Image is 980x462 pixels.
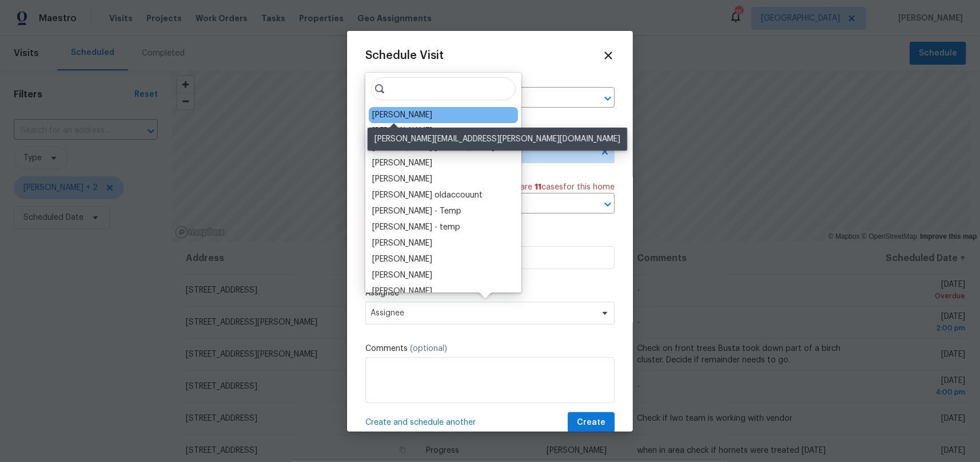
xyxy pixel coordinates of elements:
div: [PERSON_NAME] [372,270,432,281]
span: Schedule Visit [365,50,444,61]
div: [PERSON_NAME][EMAIL_ADDRESS][PERSON_NAME][DOMAIN_NAME] [368,128,627,151]
button: Open [600,90,616,106]
div: [PERSON_NAME] [372,125,432,137]
span: Create and schedule another [365,417,476,428]
span: Assignee [371,309,595,318]
div: [PERSON_NAME] [372,157,432,169]
span: Create [577,416,605,430]
span: Close [602,49,615,62]
span: 11 [535,183,541,191]
div: [PERSON_NAME] [372,254,432,265]
label: Assignee [365,287,615,299]
label: Comments [365,343,615,354]
button: Create [568,412,615,433]
div: [PERSON_NAME] [372,109,432,121]
span: There are case s for this home [499,181,615,193]
div: [PERSON_NAME] [372,238,432,249]
div: [PERSON_NAME] - temp [372,222,460,233]
div: [PERSON_NAME] - Temp [372,206,461,217]
button: Open [600,196,616,212]
div: [PERSON_NAME] [372,173,432,185]
span: (optional) [410,345,447,353]
div: [PERSON_NAME] [372,286,432,297]
div: [PERSON_NAME] oldaccouunt [372,189,483,201]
